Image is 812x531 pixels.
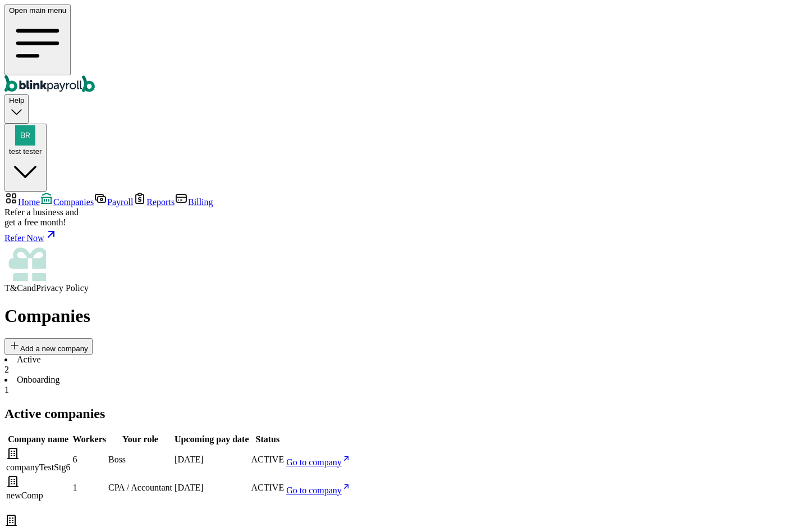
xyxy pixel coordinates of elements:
nav: Global [4,4,808,94]
span: and [23,283,36,293]
td: [DATE] [174,446,249,473]
th: Workers [72,434,107,445]
a: Payroll [94,197,133,207]
span: 2 [4,365,9,374]
span: newComp [6,491,43,500]
span: Open main menu [9,6,66,15]
span: Companies [53,197,94,207]
th: Upcoming pay date [174,434,249,445]
li: Active [4,355,808,375]
th: Status [251,434,285,445]
a: Home [4,197,40,207]
button: Add a new company [4,338,93,355]
span: Go to company [286,485,342,495]
span: Billing [188,197,213,207]
td: Boss [108,446,173,473]
span: Reports [146,197,175,207]
a: Reports [133,197,175,207]
span: Add a new company [20,344,88,353]
span: ACTIVE [251,455,285,464]
th: Company name [6,434,71,445]
span: test tester [9,147,42,156]
nav: Sidebar [4,192,808,293]
td: 1 [72,474,107,501]
a: Go to company [286,457,351,467]
span: Privacy Policy [36,283,89,293]
span: Payroll [107,197,133,207]
span: 1 [4,385,9,394]
div: Refer a business and get a free month! [4,207,808,228]
span: companyTestStg6 [6,462,70,472]
span: Help [9,96,24,105]
iframe: Chat Widget [625,410,812,531]
a: Refer Now [4,228,808,243]
a: Go to company [286,485,351,495]
button: Help [4,94,29,123]
th: Your role [108,434,173,445]
button: Open main menu [4,4,71,75]
td: CPA / Accountant [108,474,173,501]
td: [DATE] [174,474,249,501]
span: T&C [4,283,23,293]
h1: Companies [4,306,808,326]
button: test tester [4,124,47,192]
span: ACTIVE [251,483,285,492]
td: 6 [72,446,107,473]
a: Billing [175,197,213,207]
a: Companies [40,197,94,207]
li: Onboarding [4,375,808,395]
span: Home [18,197,40,207]
span: Go to company [286,457,342,467]
h2: Active companies [4,406,808,421]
